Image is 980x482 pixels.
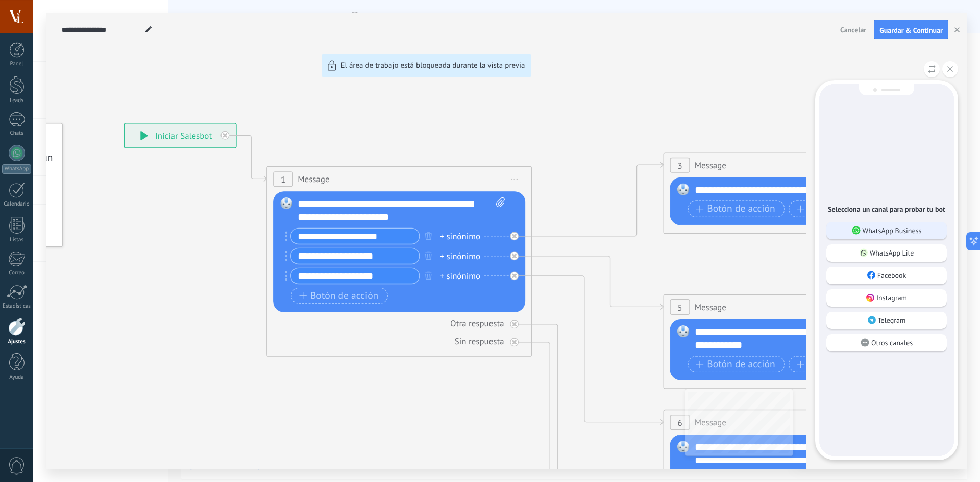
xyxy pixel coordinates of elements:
button: Guardar & Continuar [874,20,948,39]
p: Instagram [876,293,907,302]
div: Panel [2,61,32,67]
div: Ayuda [2,374,32,381]
p: Otros canales [871,338,913,347]
p: WhatsApp Lite [870,248,914,258]
div: Listas [2,237,32,243]
div: Leads [2,97,32,104]
p: Selecciona un canal para probar tu bot [828,205,945,214]
span: Guardar & Continuar [879,27,943,34]
div: Chats [2,130,32,137]
button: Cancelar [836,22,870,37]
div: WhatsApp [2,164,31,174]
div: Correo [2,270,32,276]
div: Estadísticas [2,303,32,310]
div: Calendario [2,201,32,208]
p: Telegram [878,316,906,325]
p: WhatsApp Business [863,226,922,235]
p: Facebook [877,271,906,280]
span: Cancelar [840,25,866,34]
div: Ajustes [2,339,32,345]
